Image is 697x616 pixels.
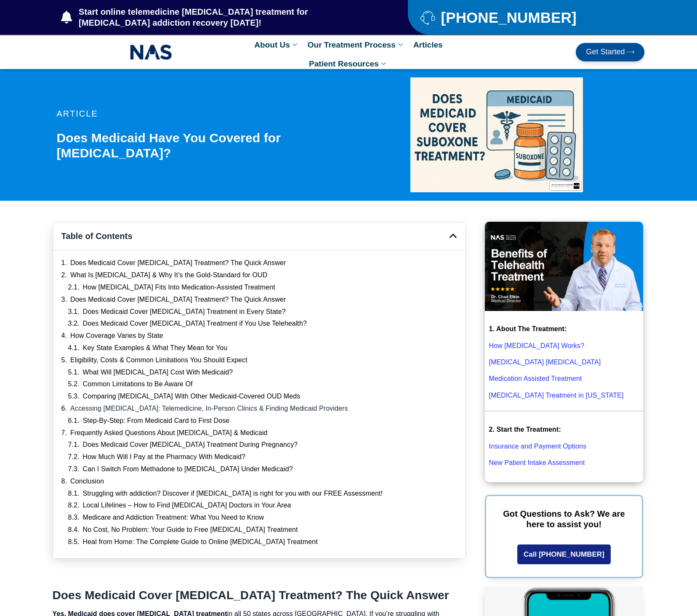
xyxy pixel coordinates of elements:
[83,417,230,425] a: Step-By-Step: From Medicaid Card to First Dose
[53,588,466,603] h2: Does Medicaid Cover [MEDICAL_DATA] Treatment? The Quick Answer
[83,513,264,522] a: Medicare and Addiction Treatment: What You Need to Know
[70,429,268,438] a: Frequently Asked Questions About [MEDICAL_DATA] & Medicaid
[70,295,286,304] a: Does Medicaid Cover [MEDICAL_DATA] Treatment? The Quick Answer
[420,10,624,25] a: [PHONE_NUMBER]
[83,453,245,462] a: How Much Will I Pay at the Pharmacy With Medicaid?
[83,392,301,401] a: Comparing [MEDICAL_DATA] With Other Medicaid-Covered OUD Meds
[489,358,601,366] a: [MEDICAL_DATA] [MEDICAL_DATA]
[517,544,611,564] a: Call [PHONE_NUMBER]
[489,426,561,433] strong: 2. Start the Treatment:
[83,368,233,377] a: What Will [MEDICAL_DATA] Cost With Medicaid?
[489,443,586,450] a: Insurance and Payment Options
[250,35,303,54] a: About Us
[70,259,286,268] a: Does Medicaid Cover [MEDICAL_DATA] Treatment? The Quick Answer
[489,342,585,349] a: How [MEDICAL_DATA] Works?
[70,356,247,365] a: Eligibility, Costs & Common Limitations You Should Expect
[450,232,457,240] div: Close table of contents
[83,489,383,498] a: Struggling with addiction? Discover if [MEDICAL_DATA] is right for you with our FREE Assessment!
[61,231,450,242] h4: Table of Contents
[70,271,267,280] a: What Is [MEDICAL_DATA] & Why It’s the Gold-Standard for OUD
[489,392,624,399] a: [MEDICAL_DATA] Treatment in [US_STATE]
[83,465,293,474] a: Can I Switch From Methadone to [MEDICAL_DATA] Under Medicaid?
[83,344,228,353] a: Key State Examples & What They Mean for You
[489,375,582,382] a: Medication Assisted Treatment
[83,526,298,534] a: No Cost, No Problem: Your Guide to Free [MEDICAL_DATA] Treatment
[489,325,567,332] strong: 1. About The Treatment:
[489,459,585,466] a: New Patient Intake Assessment
[61,6,374,28] a: Start online telemedicine [MEDICAL_DATA] treatment for [MEDICAL_DATA] addiction recovery [DATE]!
[130,42,172,62] img: NAS_email_signature-removebg-preview.png
[83,283,275,292] a: How [MEDICAL_DATA] Fits Into Medication-Assisted Treatment
[70,477,104,486] a: Conclusion
[409,35,447,54] a: Articles
[305,54,392,73] a: Patient Resources
[439,12,576,23] span: [PHONE_NUMBER]
[410,77,583,192] img: does medicaid cover suboxone treatment
[83,319,307,328] a: Does Medicaid Cover [MEDICAL_DATA] Treatment if You Use Telehealth?
[77,6,374,28] span: Start online telemedicine [MEDICAL_DATA] treatment for [MEDICAL_DATA] addiction recovery [DATE]!
[83,380,193,389] a: Common Limitations to Be Aware Of
[524,551,604,558] span: Call [PHONE_NUMBER]
[83,501,291,510] a: Local Lifelines – How to Find [MEDICAL_DATA] Doctors in Your Area
[303,35,409,54] a: Our Treatment Process
[576,43,644,61] a: Get Started
[57,130,353,161] h1: Does Medicaid Have You Covered for [MEDICAL_DATA]?
[83,308,286,316] a: Does Medicaid Cover [MEDICAL_DATA] Treatment in Every State?
[586,48,625,56] span: Get Started
[70,404,348,413] a: Accessing [MEDICAL_DATA]: Telemedicine, In-Person Clinics & Finding Medicaid Providers
[83,441,298,449] a: Does Medicaid Cover [MEDICAL_DATA] Treatment During Pregnancy?
[57,109,353,118] p: article
[70,332,163,340] a: How Coverage Varies by State
[83,538,318,547] a: Heal from Home: The Complete Guide to Online [MEDICAL_DATA] Treatment
[485,222,644,311] img: Benefits of Telehealth Suboxone Treatment that you should know
[499,509,630,530] p: Got Questions to Ask? We are here to assist you!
